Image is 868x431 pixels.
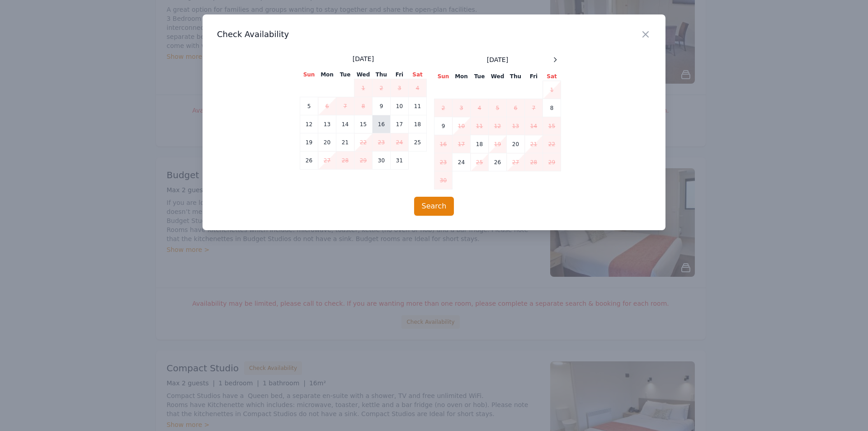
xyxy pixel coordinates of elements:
th: Tue [336,71,354,79]
th: Sat [543,72,561,81]
td: 31 [391,152,409,170]
th: Thu [373,71,391,79]
td: 10 [453,117,471,135]
td: 17 [453,135,471,153]
td: 1 [543,81,561,99]
td: 18 [409,115,427,133]
span: [DATE] [487,55,508,64]
td: 6 [318,97,336,115]
button: Search [414,197,454,216]
td: 14 [525,117,543,135]
td: 16 [373,115,391,133]
td: 9 [373,97,391,115]
td: 8 [354,97,373,115]
td: 11 [409,97,427,115]
td: 4 [471,99,489,117]
td: 30 [434,171,453,189]
td: 28 [336,152,354,170]
th: Fri [525,72,543,81]
td: 28 [525,153,543,171]
td: 9 [434,117,453,135]
td: 5 [300,97,318,115]
h3: Check Availability [217,29,651,40]
td: 20 [507,135,525,153]
td: 24 [453,153,471,171]
td: 23 [373,133,391,152]
td: 6 [507,99,525,117]
th: Fri [391,71,409,79]
th: Sun [434,72,453,81]
td: 13 [507,117,525,135]
td: 12 [300,115,318,133]
td: 4 [409,79,427,97]
td: 22 [543,135,561,153]
td: 29 [543,153,561,171]
td: 17 [391,115,409,133]
td: 13 [318,115,336,133]
td: 26 [489,153,507,171]
td: 25 [471,153,489,171]
td: 1 [354,79,373,97]
td: 24 [391,133,409,152]
td: 23 [434,153,453,171]
td: 27 [318,152,336,170]
span: [DATE] [353,54,374,63]
td: 27 [507,153,525,171]
td: 11 [471,117,489,135]
th: Mon [318,71,336,79]
th: Thu [507,72,525,81]
td: 16 [434,135,453,153]
td: 19 [489,135,507,153]
th: Sat [409,71,427,79]
td: 21 [336,133,354,152]
td: 14 [336,115,354,133]
td: 19 [300,133,318,152]
th: Tue [471,72,489,81]
td: 3 [391,79,409,97]
td: 15 [543,117,561,135]
th: Wed [489,72,507,81]
th: Wed [354,71,373,79]
td: 30 [373,152,391,170]
td: 10 [391,97,409,115]
th: Mon [453,72,471,81]
td: 26 [300,152,318,170]
td: 22 [354,133,373,152]
td: 18 [471,135,489,153]
td: 3 [453,99,471,117]
th: Sun [300,71,318,79]
td: 2 [373,79,391,97]
td: 5 [489,99,507,117]
td: 21 [525,135,543,153]
td: 15 [354,115,373,133]
td: 12 [489,117,507,135]
td: 25 [409,133,427,152]
td: 7 [336,97,354,115]
td: 2 [434,99,453,117]
td: 29 [354,152,373,170]
td: 20 [318,133,336,152]
td: 8 [543,99,561,117]
td: 7 [525,99,543,117]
